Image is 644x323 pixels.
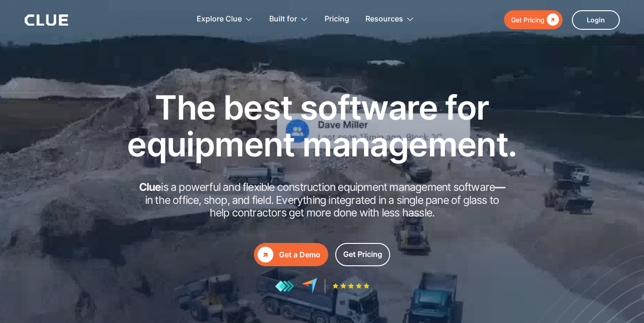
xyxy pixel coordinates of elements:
[197,5,242,34] div: Explore Clue
[504,10,563,29] a: Get Pricing
[136,181,508,220] h2: is a powerful and flexible construction equipment management software in the office, shop, and fi...
[275,280,294,292] img: reviews at getapp
[139,181,161,194] strong: Clue
[269,5,297,34] div: Built for
[343,249,382,260] div: Get Pricing
[269,5,308,34] div: Built for
[544,14,559,26] div: 
[258,247,273,262] div: 
[254,243,328,266] a: Get a Demo
[572,10,620,30] a: Login
[197,5,253,34] div: Explore Clue
[279,249,320,261] div: Get a Demo
[365,5,414,34] div: Resources
[325,5,349,34] a: Pricing
[332,283,370,289] img: Five-star rating icon
[301,278,318,294] img: reviews at capterra
[511,14,544,26] div: Get Pricing
[113,89,531,162] h1: The best software for equipment management.
[495,181,505,194] strong: —
[335,243,390,266] a: Get Pricing
[365,5,403,34] div: Resources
